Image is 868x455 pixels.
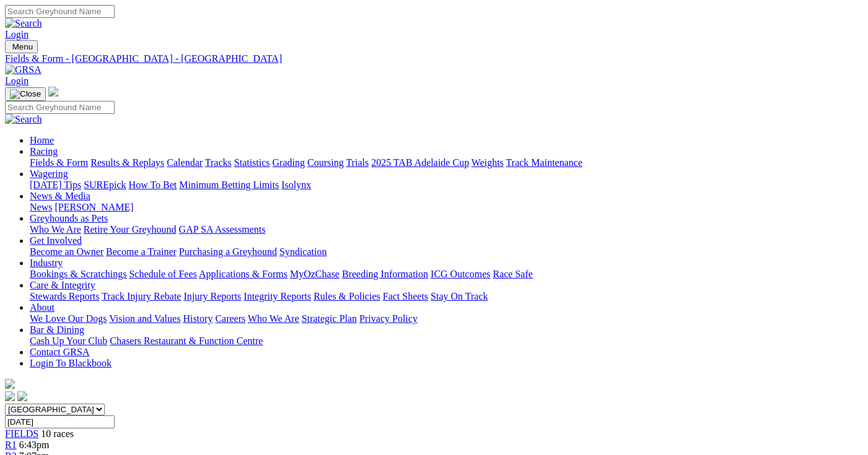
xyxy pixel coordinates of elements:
a: Grading [273,157,305,168]
a: ICG Outcomes [431,269,490,279]
a: [PERSON_NAME] [55,202,133,212]
a: Weights [471,157,504,168]
a: Isolynx [281,180,311,190]
a: Race Safe [493,269,532,279]
a: R1 [5,440,17,450]
a: Privacy Policy [359,313,418,324]
a: Industry [30,258,63,268]
div: Get Involved [30,246,863,258]
img: logo-grsa-white.png [48,87,58,97]
a: Cash Up Your Club [30,336,107,346]
span: 6:43pm [19,440,50,450]
a: Integrity Reports [243,291,311,301]
img: facebook.svg [5,391,15,401]
img: Search [5,18,42,29]
img: GRSA [5,64,42,76]
a: MyOzChase [290,269,340,279]
a: Stewards Reports [30,291,99,301]
a: News [30,202,52,212]
a: Careers [215,313,245,324]
a: Greyhounds as Pets [30,213,108,223]
img: Close [10,89,41,99]
div: News & Media [30,202,863,213]
a: Applications & Forms [199,269,287,279]
a: Purchasing a Greyhound [179,246,277,257]
img: logo-grsa-white.png [5,379,15,389]
a: Racing [30,146,58,157]
a: Chasers Restaurant & Function Centre [110,336,263,346]
a: Trials [346,157,369,168]
div: Industry [30,269,863,280]
a: Login [5,29,28,40]
button: Toggle navigation [5,87,46,101]
a: Contact GRSA [30,347,89,357]
div: Care & Integrity [30,291,863,302]
a: Home [30,135,54,145]
a: Who We Are [248,313,299,324]
input: Select date [5,415,115,428]
a: Login To Blackbook [30,358,112,368]
a: Become an Owner [30,246,103,257]
a: Wagering [30,168,68,179]
a: Injury Reports [183,291,241,301]
a: [DATE] Tips [30,180,81,190]
a: News & Media [30,191,90,201]
span: Menu [12,42,33,51]
a: SUREpick [84,180,126,190]
a: Track Maintenance [506,157,582,168]
a: Syndication [279,246,327,257]
a: GAP SA Assessments [179,224,266,235]
a: We Love Our Dogs [30,313,107,324]
a: Fields & Form [30,157,88,168]
a: Strategic Plan [302,313,357,324]
div: About [30,313,863,324]
a: 2025 TAB Adelaide Cup [371,157,469,168]
a: History [183,313,213,324]
a: Calendar [167,157,203,168]
a: Rules & Policies [313,291,380,301]
span: 10 races [41,428,74,439]
img: twitter.svg [17,391,27,401]
div: Racing [30,157,863,168]
a: Schedule of Fees [129,269,196,279]
a: Results & Replays [90,157,164,168]
a: Coursing [307,157,344,168]
a: Bar & Dining [30,324,84,335]
a: Track Injury Rebate [102,291,181,301]
a: Stay On Track [431,291,488,301]
img: Search [5,114,42,125]
a: About [30,302,55,313]
a: Vision and Values [109,313,180,324]
a: Minimum Betting Limits [179,180,279,190]
a: Who We Are [30,224,81,235]
a: FIELDS [5,428,38,439]
div: Wagering [30,180,863,191]
a: Bookings & Scratchings [30,269,126,279]
div: Greyhounds as Pets [30,224,863,235]
div: Bar & Dining [30,336,863,347]
a: Retire Your Greyhound [84,224,177,235]
a: Fields & Form - [GEOGRAPHIC_DATA] - [GEOGRAPHIC_DATA] [5,53,863,64]
a: Get Involved [30,235,82,246]
a: Statistics [234,157,270,168]
input: Search [5,5,115,18]
a: Login [5,76,28,86]
a: Care & Integrity [30,280,95,290]
input: Search [5,101,115,114]
button: Toggle navigation [5,40,38,53]
a: Fact Sheets [383,291,428,301]
a: How To Bet [129,180,177,190]
a: Breeding Information [342,269,428,279]
a: Tracks [205,157,232,168]
a: Become a Trainer [106,246,177,257]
